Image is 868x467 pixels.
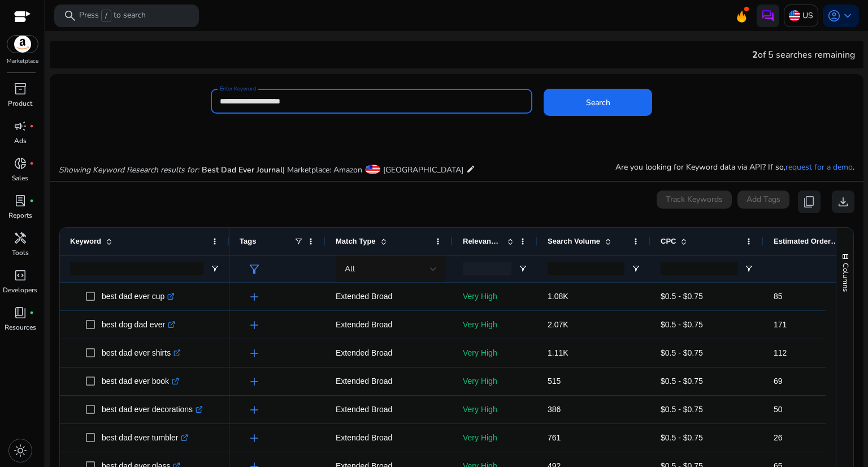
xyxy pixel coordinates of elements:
span: code_blocks [14,269,27,282]
p: Very High [463,370,527,393]
p: Extended Broad [336,313,442,336]
p: best dad ever book [102,370,179,393]
p: US [802,6,813,25]
p: Resources [5,322,36,332]
span: add [248,347,261,360]
p: Very High [463,398,527,421]
button: download [832,191,854,213]
span: CPC [661,237,676,245]
input: Search Volume Filter Input [548,262,624,275]
span: fiber_manual_record [29,310,34,315]
p: Very High [463,285,527,308]
span: Columns [840,263,850,292]
span: handyman [14,231,27,245]
img: us.svg [789,10,800,21]
span: [GEOGRAPHIC_DATA] [383,165,463,175]
span: 112 [774,348,787,357]
span: add [248,431,261,445]
span: 171 [774,320,787,329]
span: $0.5 - $0.75 [661,377,703,386]
span: | Marketplace: Amazon [283,165,362,175]
span: 515 [548,377,561,386]
p: best dad ever decorations [102,398,203,421]
p: Marketplace [7,57,38,66]
span: Tags [240,237,256,245]
span: add [248,318,261,332]
span: fiber_manual_record [29,124,34,128]
p: Product [8,98,32,109]
div: of 5 searches remaining [752,48,855,62]
span: Best Dad Ever Journal [202,165,283,175]
p: Tools [12,248,29,258]
span: Relevance Score [463,237,502,245]
span: Search Volume [548,237,600,245]
mat-icon: edit [466,162,475,176]
span: add [248,290,261,304]
span: inventory_2 [14,82,27,96]
button: Search [544,89,652,116]
p: Extended Broad [336,341,442,365]
i: Showing Keyword Research results for: [59,165,199,175]
span: Keyword [70,237,101,245]
p: best dog dad ever [102,313,175,336]
p: Extended Broad [336,426,442,449]
button: Open Filter Menu [210,264,219,273]
span: search [63,9,77,23]
span: fiber_manual_record [29,161,34,166]
p: best dad ever cup [102,285,175,308]
span: / [101,10,111,22]
span: filter_alt [248,262,261,276]
span: $0.5 - $0.75 [661,348,703,357]
span: fiber_manual_record [29,198,34,203]
span: add [248,375,261,388]
p: Very High [463,341,527,365]
span: $0.5 - $0.75 [661,320,703,329]
span: 761 [548,433,561,442]
p: Reports [8,210,32,220]
mat-label: Enter Keyword [220,85,256,93]
p: Developers [3,285,37,295]
span: 26 [774,433,783,442]
span: donut_small [14,157,27,170]
span: 85 [774,292,783,301]
span: 2.07K [548,320,568,329]
span: account_circle [827,9,841,23]
button: Open Filter Menu [631,264,640,273]
span: All [345,263,355,274]
span: keyboard_arrow_down [841,9,854,23]
span: 1.11K [548,348,568,357]
p: Very High [463,426,527,449]
a: request for a demo [785,162,853,172]
span: lab_profile [14,194,27,207]
p: Very High [463,313,527,336]
p: Ads [14,136,27,146]
span: Search [586,97,610,109]
span: book_4 [14,306,27,319]
span: $0.5 - $0.75 [661,433,703,442]
span: Estimated Orders/Month [774,237,841,245]
p: Are you looking for Keyword data via API? If so, . [615,161,854,173]
button: Open Filter Menu [744,264,753,273]
input: CPC Filter Input [661,262,737,275]
span: Match Type [336,237,376,245]
p: best dad ever shirts [102,341,181,365]
span: 50 [774,405,783,414]
span: 2 [752,49,758,61]
p: Extended Broad [336,370,442,393]
span: $0.5 - $0.75 [661,405,703,414]
p: best dad ever tumbler [102,426,188,449]
p: Press to search [79,10,146,22]
span: 1.08K [548,292,568,301]
p: Extended Broad [336,285,442,308]
span: download [836,195,850,209]
span: add [248,403,261,417]
button: Open Filter Menu [518,264,527,273]
p: Extended Broad [336,398,442,421]
input: Keyword Filter Input [70,262,203,275]
span: $0.5 - $0.75 [661,292,703,301]
span: 69 [774,377,783,386]
span: 386 [548,405,561,414]
span: light_mode [14,444,27,457]
span: campaign [14,119,27,133]
img: amazon.svg [7,36,38,53]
